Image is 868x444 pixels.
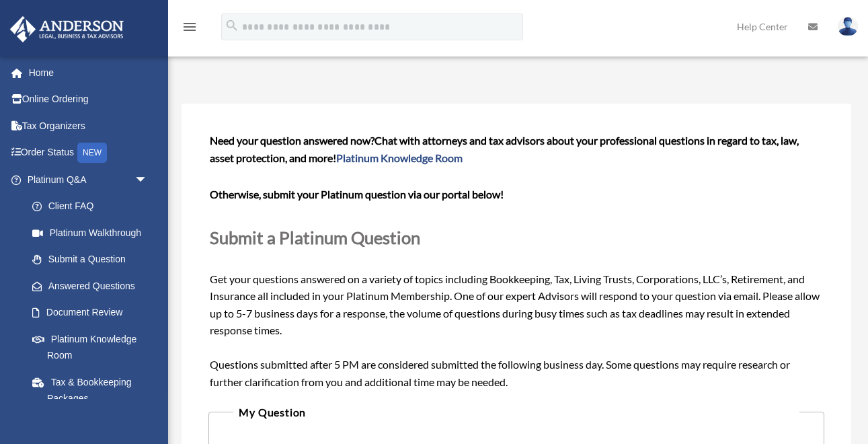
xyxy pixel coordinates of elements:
[9,112,168,139] a: Tax Organizers
[233,403,799,422] legend: My Question
[19,246,161,273] a: Submit a Question
[9,86,168,113] a: Online Ordering
[210,134,799,164] span: Chat with attorneys and tax advisors about your professional questions in regard to tax, law, ass...
[19,299,168,326] a: Document Review
[210,188,504,200] b: Otherwise, submit your Platinum question via our portal below!
[336,151,463,164] a: Platinum Knowledge Room
[210,134,374,147] span: Need your question answered now?
[19,326,168,369] a: Platinum Knowledge Room
[134,166,161,194] span: arrow_drop_down
[19,193,168,220] a: Client FAQ
[838,17,858,36] img: User Pic
[9,139,168,167] a: Order StatusNEW
[19,219,168,246] a: Platinum Walkthrough
[182,24,198,35] a: menu
[225,18,239,33] i: search
[6,16,128,42] img: Anderson Advisors Platinum Portal
[182,19,198,35] i: menu
[77,143,107,163] div: NEW
[210,227,420,248] span: Submit a Platinum Question
[9,59,168,86] a: Home
[210,134,823,388] span: Get your questions answered on a variety of topics including Bookkeeping, Tax, Living Trusts, Cor...
[19,272,168,299] a: Answered Questions
[9,166,168,193] a: Platinum Q&Aarrow_drop_down
[19,369,168,412] a: Tax & Bookkeeping Packages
